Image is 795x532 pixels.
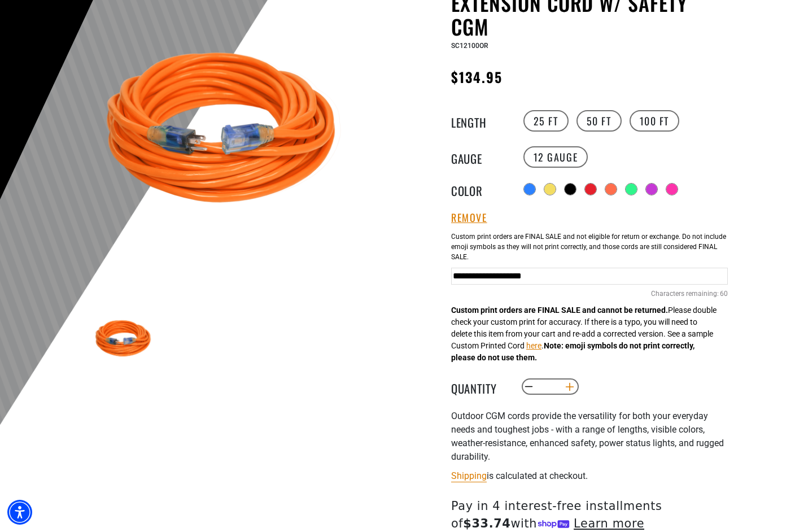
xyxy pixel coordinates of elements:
[720,289,728,299] span: 60
[451,470,487,481] a: Shipping
[630,110,680,132] label: 100 FT
[451,182,508,197] legend: Color
[451,380,508,394] label: Quantity
[523,146,588,168] label: 12 Gauge
[451,114,508,128] legend: Length
[576,110,622,132] label: 50 FT
[451,150,508,164] legend: Gauge
[526,340,541,352] button: here
[451,212,487,224] button: Remove
[451,42,488,50] span: SC12100OR
[523,110,569,132] label: 25 FT
[451,411,724,462] span: Outdoor CGM cords provide the versatility for both your everyday needs and toughest jobs - with a...
[451,341,694,362] strong: Note: emoji symbols do not print correctly, please do not use them.
[451,468,728,483] div: is calculated at checkout.
[651,290,719,298] span: Characters remaining:
[7,500,32,525] div: Accessibility Menu
[451,67,503,87] span: $134.95
[92,307,158,372] img: Orange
